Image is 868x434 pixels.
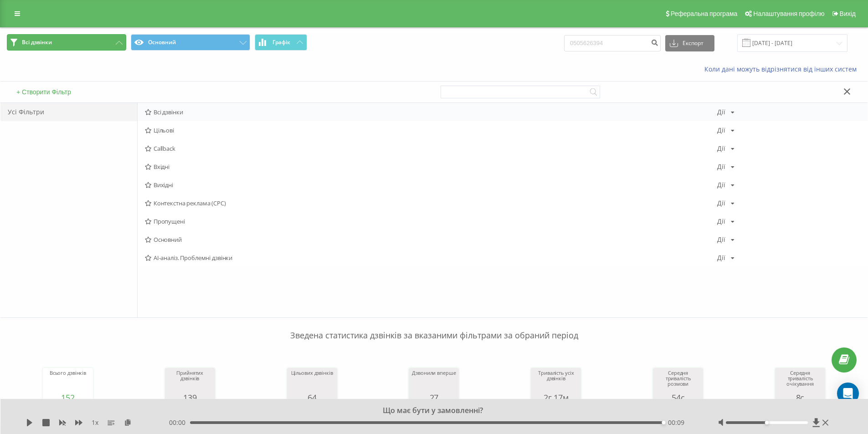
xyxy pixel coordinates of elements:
[717,182,725,188] div: Дії
[145,236,717,243] span: Основний
[840,10,856,17] span: Вихід
[533,393,579,402] div: 2г 17м
[777,393,823,402] div: 8с
[717,218,725,225] div: Дії
[92,418,98,427] span: 1 x
[289,370,335,393] div: Цільових дзвінків
[14,88,74,96] button: + Створити Фільтр
[564,35,661,51] input: Пошук за номером
[0,103,137,121] div: Усі Фільтри
[841,87,854,97] button: Закрити
[765,421,769,424] div: Accessibility label
[255,34,307,51] button: Графік
[753,10,824,17] span: Налаштування профілю
[145,200,717,206] span: Контекстна реклама (CPC)
[655,393,701,402] div: 54с
[7,34,126,51] button: Всі дзвінки
[145,109,717,115] span: Всі дзвінки
[533,370,579,393] div: Тривалість усіх дзвінків
[704,65,861,73] a: Коли дані можуть відрізнятися вiд інших систем
[289,393,335,402] div: 64
[145,255,717,261] span: AI-аналіз. Проблемні дзвінки
[167,370,213,393] div: Прийнятих дзвінків
[665,35,714,51] button: Експорт
[668,418,684,427] span: 00:09
[145,163,717,170] span: Вхідні
[717,127,725,133] div: Дії
[837,383,859,404] div: Open Intercom Messenger
[671,10,738,17] span: Реферальна програма
[777,370,823,393] div: Середня тривалість очікування
[45,393,91,402] div: 152
[272,39,290,46] span: Графік
[145,182,717,188] span: Вихідні
[717,200,725,206] div: Дії
[22,39,52,46] span: Всі дзвінки
[145,127,717,133] span: Цільові
[131,34,250,51] button: Основний
[169,418,190,427] span: 00:00
[107,406,750,416] div: Що має бути у замовленні?
[717,109,725,115] div: Дії
[717,255,725,261] div: Дії
[411,370,457,393] div: Дзвонили вперше
[411,393,457,402] div: 27
[145,145,717,152] span: Callback
[167,393,213,402] div: 139
[145,218,717,225] span: Пропущені
[717,145,725,152] div: Дії
[662,421,665,424] div: Accessibility label
[655,370,701,393] div: Середня тривалість розмови
[45,370,91,393] div: Всього дзвінків
[717,163,725,170] div: Дії
[7,311,861,342] p: Зведена статистика дзвінків за вказаними фільтрами за обраний період
[717,236,725,243] div: Дії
